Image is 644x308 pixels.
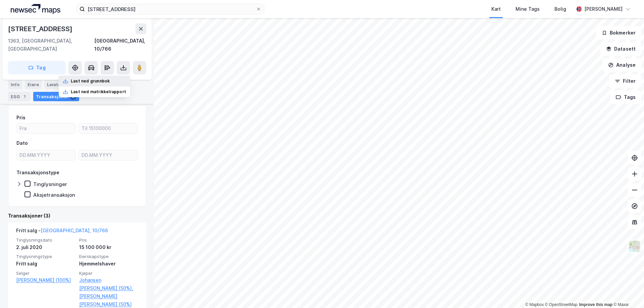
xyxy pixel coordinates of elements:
div: Aksjetransaksjon [33,192,75,198]
div: Leietakere [44,80,73,89]
input: Fra [17,123,75,133]
div: [PERSON_NAME] [584,5,623,13]
span: Tinglysningsdato [16,237,75,243]
input: DD.MM.YYYY [17,150,75,160]
div: 15 100 000 kr [79,243,138,251]
span: Pris [79,237,138,243]
div: Hjemmelshaver [79,260,138,268]
div: Transaksjoner [33,92,79,101]
button: Tag [8,61,66,74]
div: Last ned grunnbok [71,78,110,84]
button: Tags [610,90,641,104]
span: Eierskapstype [79,254,138,259]
div: 1363, [GEOGRAPHIC_DATA], [GEOGRAPHIC_DATA] [8,37,94,53]
div: 2. juli 2020 [16,243,75,251]
a: Johansen [PERSON_NAME] (50%), [79,276,138,292]
div: Tinglysninger [33,181,67,187]
input: DD.MM.YYYY [79,150,138,160]
a: Mapbox [525,302,544,307]
div: Pris [16,114,25,122]
span: Tinglysningstype [16,254,75,259]
img: logo.a4113a55bc3d86da70a041830d287a7e.svg [11,4,60,14]
button: Datasett [600,42,641,56]
span: Selger [16,270,75,276]
button: Analyse [602,58,641,72]
div: Fritt salg [16,260,75,268]
iframe: Chat Widget [610,276,644,308]
div: Eiere [25,80,42,89]
input: Til 15100000 [79,123,138,133]
div: Mine Tags [516,5,540,13]
a: [PERSON_NAME] (100%) [16,276,75,284]
div: Kontrollprogram for chat [610,276,644,308]
div: Kart [491,5,501,13]
div: Transaksjoner (3) [8,212,146,220]
a: [GEOGRAPHIC_DATA], 10/766 [41,228,108,233]
input: Søk på adresse, matrikkel, gårdeiere, leietakere eller personer [85,4,256,14]
div: Last ned matrikkelrapport [71,89,126,95]
div: Bolig [554,5,566,13]
button: Filter [609,74,641,88]
div: Info [8,80,22,89]
div: 1 [21,93,28,100]
a: OpenStreetMap [545,302,578,307]
div: [GEOGRAPHIC_DATA], 10/766 [94,37,146,53]
div: Dato [16,139,28,147]
img: Z [628,240,641,253]
div: [STREET_ADDRESS] [8,23,74,34]
div: ESG [8,92,31,101]
div: Transaksjonstype [16,169,59,177]
span: Kjøper [79,270,138,276]
a: Improve this map [579,302,612,307]
div: Fritt salg - [16,227,108,237]
button: Bokmerker [596,26,641,40]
